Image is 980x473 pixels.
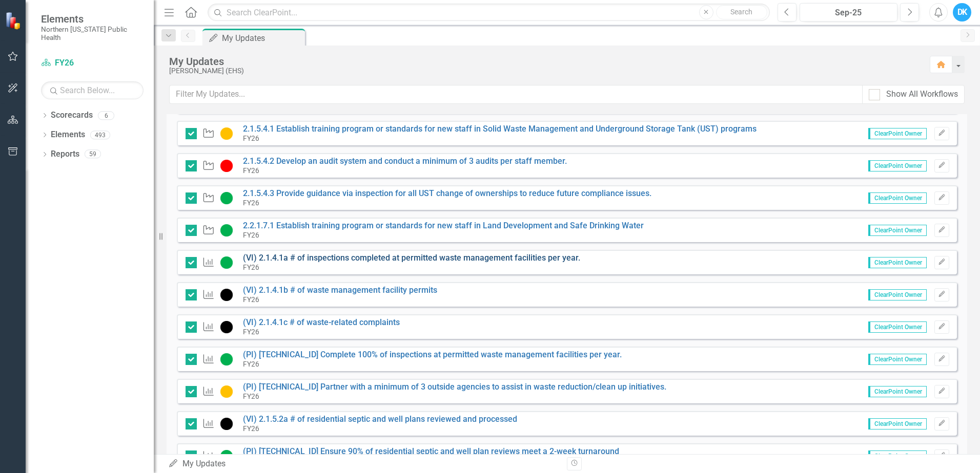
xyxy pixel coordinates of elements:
[169,67,920,75] div: [PERSON_NAME] (EHS)
[220,256,233,269] img: On Target
[243,199,259,207] small: FY26
[220,450,233,462] img: On Target
[243,156,567,166] a: 2.1.5.4.2 Develop an audit system and conduct a minimum of 3 audits per staff member.
[90,131,110,139] div: 493
[169,56,920,67] div: My Updates
[243,188,651,198] a: 2.1.5.4.3 Provide guidance via inspection for all UST change of ownerships to reduce future compl...
[868,160,927,171] span: ClearPoint Owner
[243,231,259,239] small: FY26
[41,57,144,69] a: FY26
[243,350,622,359] a: (PI) [TECHNICAL_ID] Complete 100% of inspections at permitted waste management facilities per year.
[953,3,971,21] button: DK
[803,7,894,19] div: Sep-25
[220,127,233,140] img: In Progress
[222,32,302,45] div: My Updates
[800,3,897,21] button: Sep-25
[243,295,259,304] small: FY26
[868,354,927,365] span: ClearPoint Owner
[51,110,93,121] a: Scorecards
[41,13,144,25] span: Elements
[868,257,927,268] span: ClearPoint Owner
[868,450,927,462] span: ClearPoint Owner
[243,253,580,263] a: (VI) 2.1.4.1a # of inspections completed at permitted waste management facilities per year.
[41,81,144,99] input: Search Below...
[243,285,437,295] a: (VI) 2.1.4.1b # of waste management facility permits
[243,134,259,142] small: FY26
[220,353,233,365] img: On Target
[51,129,85,141] a: Elements
[868,321,927,333] span: ClearPoint Owner
[868,289,927,300] span: ClearPoint Owner
[51,148,79,160] a: Reports
[220,385,233,398] img: In Progress
[243,328,259,336] small: FY26
[5,12,23,30] img: ClearPoint Strategy
[41,25,144,42] small: Northern [US_STATE] Public Health
[169,85,863,104] input: Filter My Updates...
[243,166,259,175] small: FY26
[220,289,233,301] img: Volume Indicator
[220,224,233,236] img: On Target
[868,192,927,204] span: ClearPoint Owner
[730,8,752,16] span: Search
[868,386,927,397] span: ClearPoint Owner
[220,160,233,172] img: Off Target
[85,150,101,159] div: 59
[243,221,644,230] a: 2.2.1.7.1 Establish training program or standards for new staff in Land Development and Safe Drin...
[98,111,114,120] div: 6
[243,124,757,134] a: 2.1.5.4.1 Establish training program or standards for new staff in Solid Waste Management and Und...
[886,89,958,100] div: Show All Workflows
[243,414,517,424] a: (VI) 2.1.5.2a # of residential septic and well plans reviewed and processed
[243,392,259,400] small: FY26
[243,317,400,327] a: (VI) 2.1.4.1c # of waste-related complaints
[868,418,927,429] span: ClearPoint Owner
[868,128,927,139] span: ClearPoint Owner
[243,424,259,433] small: FY26
[716,5,767,19] button: Search
[220,418,233,430] img: Volume Indicator
[168,458,559,470] div: My Updates
[868,225,927,236] span: ClearPoint Owner
[220,192,233,204] img: On Target
[243,263,259,271] small: FY26
[243,446,619,456] a: (PI) [TECHNICAL_ID] Ensure 90% of residential septic and well plan reviews meet a 2-week turnaround
[243,360,259,368] small: FY26
[243,382,666,392] a: (PI) [TECHNICAL_ID] Partner with a minimum of 3 outside agencies to assist in waste reduction/cle...
[220,321,233,333] img: Volume Indicator
[208,4,770,21] input: Search ClearPoint...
